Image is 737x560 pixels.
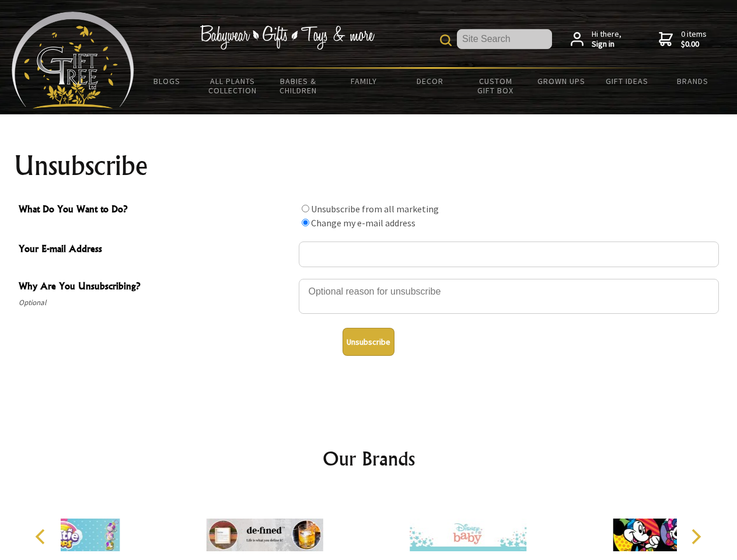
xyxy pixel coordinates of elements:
[19,279,293,296] span: Why Are You Unsubscribing?
[200,69,266,103] a: All Plants Collection
[19,242,293,258] span: Your E-mail Address
[592,39,621,50] strong: Sign in
[660,69,726,93] a: Brands
[29,524,55,549] button: Previous
[397,69,463,93] a: Decor
[12,12,134,108] img: Babyware - Gifts - Toys and more...
[311,203,439,215] label: Unsubscribe from all marketing
[299,279,719,314] textarea: Why Are You Unsubscribing?
[592,29,621,50] span: Hi there,
[681,39,707,50] strong: $0.00
[19,202,293,219] span: What Do You Want to Do?
[681,29,707,50] span: 0 items
[594,69,660,93] a: Gift Ideas
[343,328,394,356] button: Unsubscribe
[23,444,714,473] h2: Our Brands
[331,69,397,93] a: Family
[134,69,200,93] a: BLOGS
[302,205,309,212] input: What Do You Want to Do?
[463,69,529,103] a: Custom Gift Box
[311,217,415,229] label: Change my e-mail address
[571,29,621,50] a: Hi there,Sign in
[266,69,331,103] a: Babies & Children
[659,29,707,50] a: 0 items$0.00
[457,29,552,49] input: Site Search
[528,69,594,93] a: Grown Ups
[200,25,375,50] img: Babywear - Gifts - Toys & more
[440,34,452,46] img: product search
[299,242,719,267] input: Your E-mail Address
[19,296,293,310] span: Optional
[683,524,708,549] button: Next
[302,219,309,226] input: What Do You Want to Do?
[14,152,724,180] h1: Unsubscribe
